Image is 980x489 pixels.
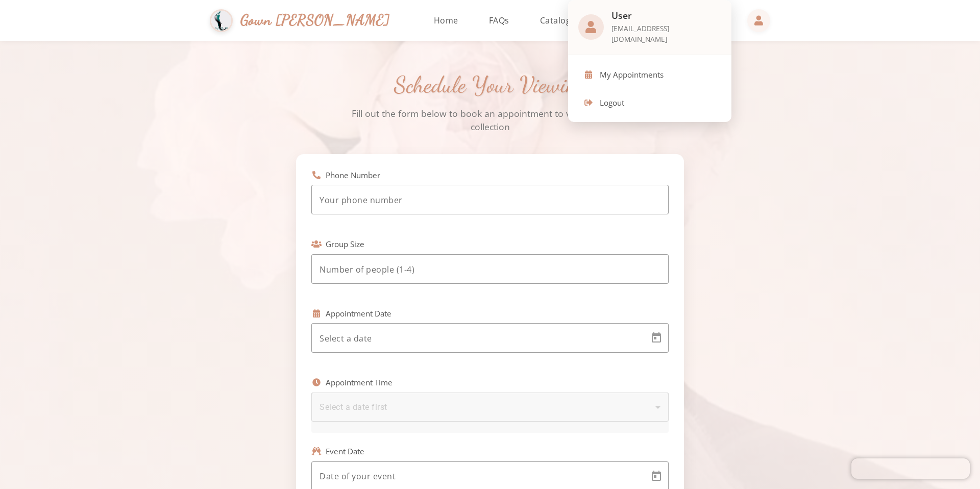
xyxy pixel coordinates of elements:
[851,458,970,479] iframe: Chatra live chat
[576,91,724,115] button: Logout
[611,10,721,21] h3: User
[600,69,664,81] span: My Appointments
[576,63,724,87] button: My Appointments
[611,23,721,44] p: [EMAIL_ADDRESS][DOMAIN_NAME]
[600,97,624,109] span: Logout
